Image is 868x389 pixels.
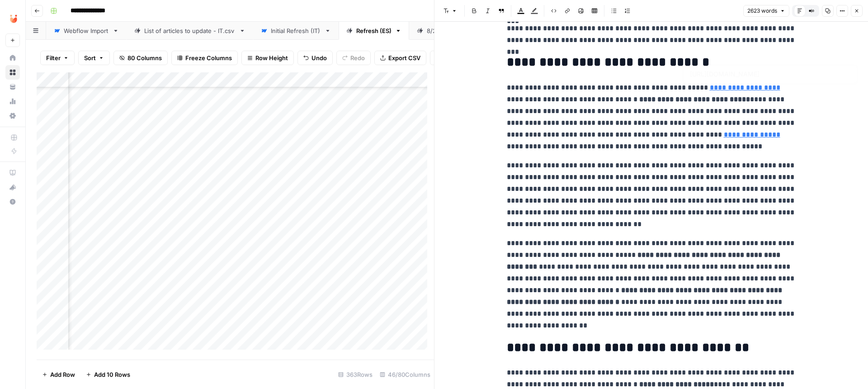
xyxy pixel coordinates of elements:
[64,26,109,35] div: Webflow Import
[5,94,20,109] a: Usage
[311,53,327,62] span: Undo
[113,51,168,65] button: 80 Columns
[747,7,777,15] span: 2623 words
[127,22,253,40] a: List of articles to update - IT.csv
[94,370,130,379] span: Add 10 Rows
[271,26,321,35] div: Initial Refresh (IT)
[5,65,20,80] a: Browse
[5,7,20,30] button: Workspace: Unobravo
[388,53,420,62] span: Export CSV
[241,51,294,65] button: Row Height
[255,53,288,62] span: Row Height
[336,51,371,65] button: Redo
[253,22,339,40] a: Initial Refresh (IT)
[5,10,22,27] img: Unobravo Logo
[50,370,75,379] span: Add Row
[171,51,238,65] button: Freeze Columns
[350,53,365,62] span: Redo
[5,194,20,209] button: Help + Support
[339,22,409,40] a: Refresh (ES)
[127,53,162,62] span: 80 Columns
[427,26,451,35] div: 8/25 List
[84,53,96,62] span: Sort
[356,26,392,35] div: Refresh (ES)
[374,51,426,65] button: Export CSV
[6,180,19,194] div: What's new?
[743,5,789,17] button: 2623 words
[144,26,236,35] div: List of articles to update - IT.csv
[37,367,80,382] button: Add Row
[78,51,110,65] button: Sort
[409,22,469,40] a: 8/25 List
[5,166,20,180] a: AirOps Academy
[335,367,376,382] div: 363 Rows
[80,367,136,382] button: Add 10 Rows
[40,51,75,65] button: Filter
[5,51,20,65] a: Home
[185,53,232,62] span: Freeze Columns
[5,109,20,123] a: Settings
[5,180,20,194] button: What's new?
[376,367,434,382] div: 46/80 Columns
[297,51,333,65] button: Undo
[5,80,20,94] a: Your Data
[46,22,127,40] a: Webflow Import
[46,53,61,62] span: Filter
